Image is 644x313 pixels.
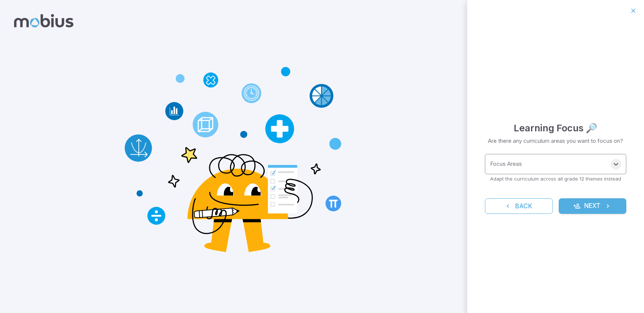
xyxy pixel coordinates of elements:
[559,198,627,214] button: Next
[490,175,621,182] p: Adapt the curriculum across all grade 12 themes instead
[116,44,363,267] img: student_5-illustration
[514,121,597,135] h4: Learning Focus 🔎
[485,198,553,214] button: Back
[611,159,621,169] button: Open
[488,137,623,145] p: Are there any curriculum areas you want to focus on?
